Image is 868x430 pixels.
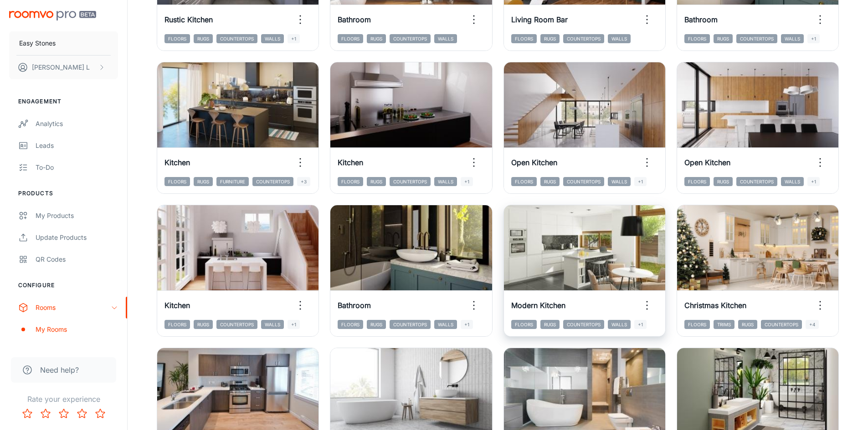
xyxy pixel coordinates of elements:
[9,56,118,79] button: [PERSON_NAME] L
[684,157,730,168] h6: Open Kitchen
[194,34,213,43] span: Rugs
[216,320,257,329] span: Countertops
[9,31,118,55] button: Easy Stones
[36,162,118,172] div: To-do
[36,119,118,129] div: Analytics
[511,157,557,168] h6: Open Kitchen
[511,177,537,186] span: Floors
[608,34,631,43] span: Walls
[781,34,804,43] span: Walls
[216,34,257,43] span: Countertops
[261,320,284,329] span: Walls
[434,177,457,186] span: Walls
[36,254,118,264] div: QR Codes
[511,14,568,25] h6: Living Room Bar
[164,177,190,186] span: Floors
[367,177,386,186] span: Rugs
[338,320,363,329] span: Floors
[32,62,90,72] p: [PERSON_NAME] L
[511,320,537,329] span: Floors
[338,34,363,43] span: Floors
[40,364,79,375] span: Need help?
[684,34,710,43] span: Floors
[164,157,190,168] h6: Kitchen
[511,300,565,311] h6: Modern Kitchen
[738,320,757,329] span: Rugs
[164,14,213,25] h6: Rustic Kitchen
[36,405,55,423] button: Rate 2 star
[540,177,560,186] span: Rugs
[36,346,118,356] div: Designer Rooms
[684,14,718,25] h6: Bathroom
[252,177,293,186] span: Countertops
[19,38,56,48] p: Easy Stones
[9,11,96,20] img: Roomvo PRO Beta
[540,320,560,329] span: Rugs
[216,177,249,186] span: Furniture
[563,177,604,186] span: Countertops
[164,320,190,329] span: Floors
[563,320,604,329] span: Countertops
[194,320,213,329] span: Rugs
[714,320,734,329] span: Trims
[338,157,363,168] h6: Kitchen
[261,34,284,43] span: Walls
[91,405,109,423] button: Rate 5 star
[684,320,710,329] span: Floors
[684,300,746,311] h6: Christmas Kitchen
[714,177,733,186] span: Rugs
[807,177,820,186] span: +1
[761,320,802,329] span: Countertops
[36,303,111,313] div: Rooms
[736,34,777,43] span: Countertops
[18,405,36,423] button: Rate 1 star
[434,34,457,43] span: Walls
[55,405,73,423] button: Rate 3 star
[434,320,457,329] span: Walls
[36,324,118,334] div: My Rooms
[461,320,473,329] span: +1
[540,34,560,43] span: Rugs
[736,177,777,186] span: Countertops
[608,320,631,329] span: Walls
[511,34,537,43] span: Floors
[338,14,371,25] h6: Bathroom
[36,233,118,243] div: Update Products
[36,211,118,221] div: My Products
[806,320,819,329] span: +4
[367,34,386,43] span: Rugs
[338,177,363,186] span: Floors
[367,320,386,329] span: Rugs
[36,141,118,151] div: Leads
[288,34,300,43] span: +1
[288,320,300,329] span: +1
[164,34,190,43] span: Floors
[194,177,213,186] span: Rugs
[807,34,820,43] span: +1
[634,177,647,186] span: +1
[390,34,431,43] span: Countertops
[461,177,473,186] span: +1
[338,300,371,311] h6: Bathroom
[684,177,710,186] span: Floors
[164,300,190,311] h6: Kitchen
[781,177,804,186] span: Walls
[608,177,631,186] span: Walls
[714,34,733,43] span: Rugs
[390,320,431,329] span: Countertops
[563,34,604,43] span: Countertops
[7,394,120,405] p: Rate your experience
[73,405,91,423] button: Rate 4 star
[297,177,310,186] span: +3
[634,320,647,329] span: +1
[390,177,431,186] span: Countertops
